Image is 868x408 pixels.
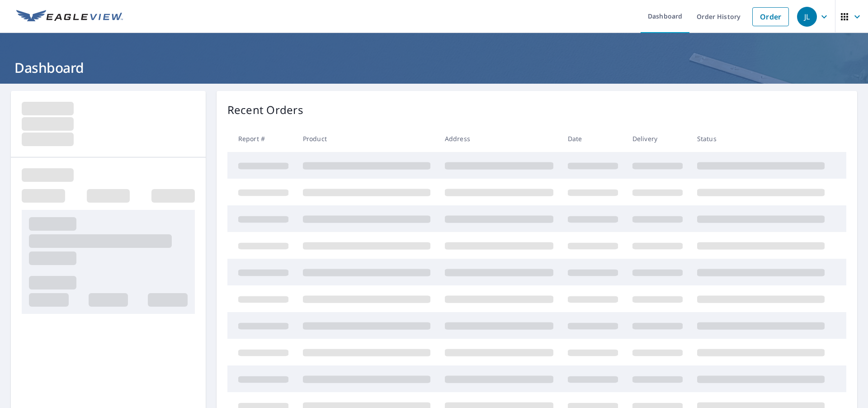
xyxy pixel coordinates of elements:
th: Product [296,125,438,152]
th: Address [438,125,561,152]
th: Delivery [625,125,690,152]
th: Date [561,125,625,152]
p: Recent Orders [227,102,303,118]
h1: Dashboard [11,58,857,77]
div: JL [797,7,817,27]
img: EV Logo [16,10,123,24]
a: Order [752,7,789,26]
th: Status [690,125,832,152]
th: Report # [227,125,296,152]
